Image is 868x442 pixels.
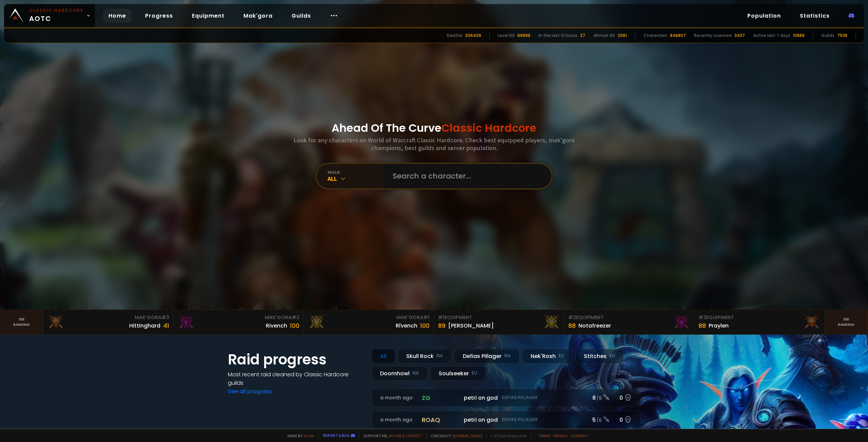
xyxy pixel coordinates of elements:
div: 7538 [837,33,847,39]
a: Buy me a coffee [389,433,422,438]
a: Report a bug [323,433,350,438]
div: 27 [580,33,585,39]
a: Privacy [553,433,568,438]
div: Notafreezer [578,321,611,330]
div: In the last 12 hours [538,33,577,39]
a: a fan [304,433,314,438]
small: Classic Hardcore [29,7,83,14]
a: Mak'Gora#2Rivench100 [174,310,304,334]
a: [DOMAIN_NAME] [453,433,482,438]
div: [PERSON_NAME] [448,321,494,330]
a: Seeranking [825,310,868,334]
span: # 1 [438,314,445,321]
div: 41 [163,321,169,330]
span: Classic Hardcore [441,120,536,135]
span: Made by [283,433,314,438]
div: Recently scanned [694,33,732,39]
span: # 3 [698,314,706,321]
a: Home [103,9,132,23]
div: Rivench [266,321,287,330]
div: Guilds [821,33,834,39]
div: Mak'Gora [308,314,430,321]
small: NA [412,370,419,377]
div: 100 [420,321,430,330]
div: 206439 [465,33,481,39]
div: Level 60 [498,33,515,39]
a: #3Equipment88Praylen [694,310,825,334]
span: v. d752d5 - production [486,433,527,438]
input: Search a character... [389,164,543,188]
span: # 1 [423,314,430,321]
a: a month agozgpetri on godDefias Pillager8 /90 [372,389,640,407]
h1: Ahead Of The Curve [332,120,536,136]
div: 846807 [670,33,686,39]
a: Guilds [286,9,316,23]
a: #1Equipment89[PERSON_NAME] [434,310,564,334]
small: NA [504,353,511,359]
div: Skull Rock [398,349,452,363]
span: # 2 [292,314,299,321]
small: NA [436,353,443,359]
span: Support me, [359,433,422,438]
div: Equipment [438,314,560,321]
div: realm [328,170,384,175]
span: AOTC [29,7,83,24]
div: Equipment [568,314,690,321]
div: Rîvench [396,321,417,330]
div: Hittinghard [129,321,160,330]
small: EU [472,370,477,377]
div: Defias Pillager [454,349,519,363]
div: Soulseeker [430,366,486,381]
div: 89 [438,321,446,330]
a: Equipment [186,9,230,23]
div: Mak'Gora [47,314,169,321]
div: Equipment [698,314,820,321]
a: Consent [571,433,589,438]
div: Nek'Rosh [522,349,573,363]
a: Statistics [794,9,835,23]
div: Doomhowl [372,366,428,381]
div: 3437 [734,33,745,39]
div: Active last 7 days [753,33,790,39]
span: # 3 [161,314,169,321]
div: Praylen [709,321,729,330]
h1: Raid progress [228,349,363,370]
div: 88 [698,321,706,330]
small: EU [558,353,564,359]
div: Stitches [575,349,624,363]
a: Progress [140,9,178,23]
a: #2Equipment88Notafreezer [564,310,694,334]
small: EU [609,353,615,359]
span: # 2 [568,314,576,321]
div: 2061 [618,33,627,39]
div: All [372,349,395,363]
h4: Most recent raid cleaned by Classic Hardcore guilds [228,370,363,387]
div: 100 [290,321,299,330]
a: Mak'gora [238,9,278,23]
span: Checkout [427,433,482,438]
div: Almost 60 [593,33,615,39]
div: Mak'Gora [178,314,299,321]
div: 88 [568,321,576,330]
div: All [328,175,384,183]
a: Mak'Gora#3Hittinghard41 [43,310,174,334]
a: See all progress [228,387,272,395]
div: Characters [644,33,667,39]
a: Terms [538,433,551,438]
div: 10889 [793,33,805,39]
div: Deaths [447,33,462,39]
a: a month agoroaqpetri on godDefias Pillager5 /60 [372,411,640,429]
a: Mak'Gora#1Rîvench100 [304,310,434,334]
a: Classic HardcoreAOTC [4,4,95,27]
h3: Look for any characters on World of Warcraft Classic Hardcore. Check best equipped players, mak'g... [291,136,577,152]
div: 66898 [517,33,530,39]
a: Population [742,9,786,23]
